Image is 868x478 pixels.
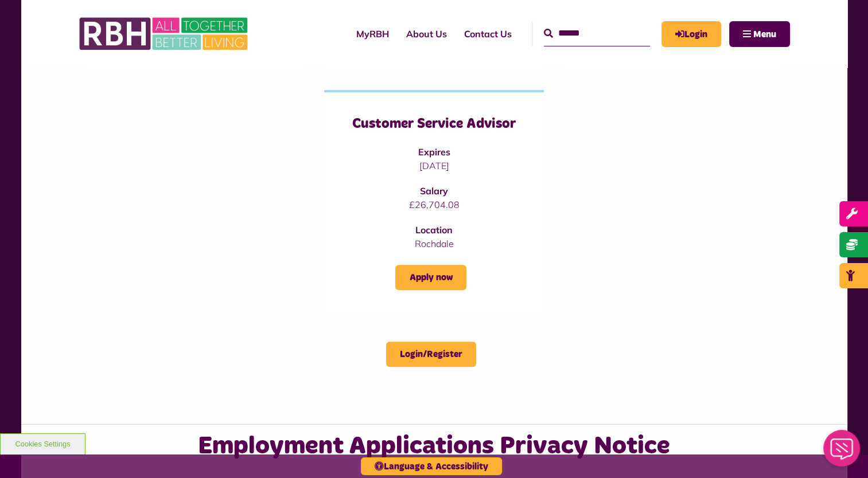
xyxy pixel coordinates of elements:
[418,146,450,158] strong: Expires
[661,21,721,47] a: MyRBH
[398,18,456,49] a: About Us
[348,18,398,49] a: MyRBH
[79,11,251,56] img: RBH
[197,430,671,463] h3: Employment Applications Privacy Notice
[544,21,650,46] input: Search
[420,185,448,197] strong: Salary
[347,237,521,250] p: Rochdale
[347,198,521,211] p: £26,704.08
[347,115,521,133] h3: Customer Service Advisor
[753,30,776,39] span: Menu
[415,224,453,236] strong: Location
[729,21,790,47] button: Navigation
[395,265,466,290] a: Apply now
[361,457,502,475] button: Language & Accessibility
[386,342,476,367] a: Login/Register
[347,159,521,173] p: [DATE]
[816,426,868,478] iframe: Netcall Web Assistant for live chat
[456,18,520,49] a: Contact Us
